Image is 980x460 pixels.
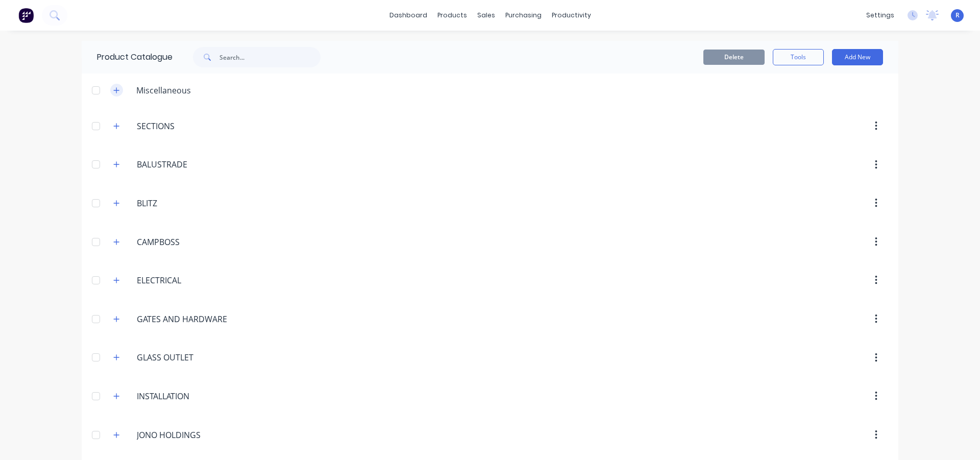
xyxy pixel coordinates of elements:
input: Enter category name [137,236,258,248]
input: Enter category name [137,197,258,209]
input: Enter category name [137,313,258,325]
div: products [432,8,472,23]
div: purchasing [500,8,547,23]
input: Enter category name [137,274,258,286]
img: Factory [18,8,34,23]
div: Miscellaneous [128,84,199,96]
input: Enter category name [137,429,258,441]
div: productivity [547,8,596,23]
button: Add New [832,49,883,65]
input: Enter category name [137,351,258,364]
span: R [955,11,960,20]
input: Enter category name [137,120,258,132]
input: Enter category name [137,390,258,402]
a: dashboard [384,8,432,23]
button: Tools [773,49,824,65]
div: Product Catalogue [82,41,173,74]
input: Search... [219,47,321,67]
div: settings [861,8,899,23]
input: Enter category name [137,158,258,171]
div: sales [472,8,500,23]
button: Delete [703,50,765,65]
